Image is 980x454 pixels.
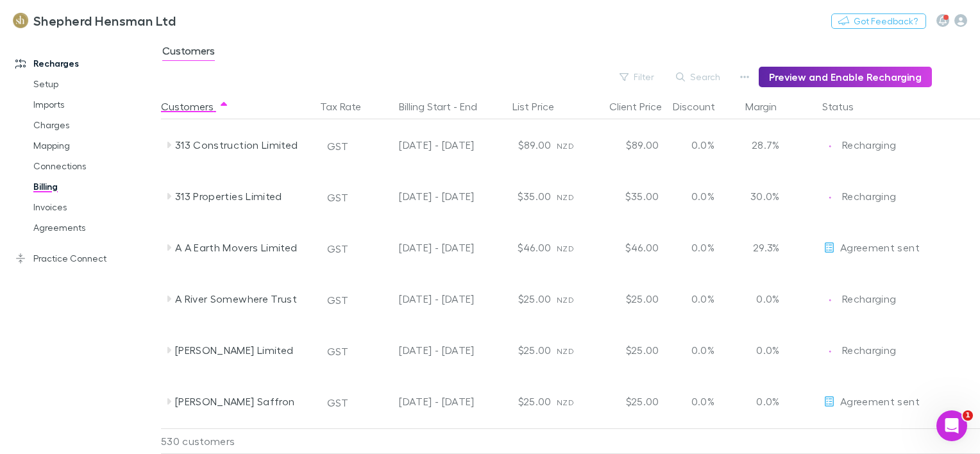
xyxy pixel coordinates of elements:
[162,44,215,61] span: Customers
[822,94,869,119] button: Status
[161,94,229,119] button: Customers
[557,244,574,253] span: NZD
[840,241,920,253] span: Agreement sent
[745,94,792,119] button: Margin
[480,171,557,222] div: $35.00
[175,376,311,427] div: [PERSON_NAME] Saffron
[609,94,677,119] button: Client Price
[369,376,475,427] div: [DATE] - [DATE]
[21,94,168,115] a: Imports
[161,428,315,454] div: 530 customers
[664,324,741,376] div: 0.0%
[21,156,168,176] a: Connections
[963,410,973,421] span: 1
[747,342,780,358] p: 0.0%
[369,324,475,376] div: [DATE] - [DATE]
[831,13,926,29] button: Got Feedback?
[824,191,836,204] img: Recharging
[21,217,168,238] a: Agreements
[480,119,557,171] div: $89.00
[842,190,897,202] span: Recharging
[747,291,780,307] p: 0.0%
[175,119,311,171] div: 313 Construction Limited
[321,290,354,310] button: GST
[587,376,664,427] div: $25.00
[321,136,354,156] button: GST
[3,248,168,269] a: Practice Connect
[321,239,354,259] button: GST
[557,295,574,305] span: NZD
[842,344,897,356] span: Recharging
[840,395,920,407] span: Agreement sent
[175,273,311,324] div: A River Somewhere Trust
[320,94,376,119] button: Tax Rate
[175,222,311,273] div: A A Earth Movers Limited
[369,171,475,222] div: [DATE] - [DATE]
[480,273,557,324] div: $25.00
[175,171,311,222] div: 313 Properties Limited
[747,240,780,255] p: 29.3%
[21,135,168,156] a: Mapping
[321,341,354,362] button: GST
[664,222,741,273] div: 0.0%
[936,410,967,441] iframe: Intercom live chat
[824,294,836,307] img: Recharging
[557,192,574,202] span: NZD
[557,398,574,407] span: NZD
[613,69,662,85] button: Filter
[587,222,664,273] div: $46.00
[842,292,897,305] span: Recharging
[13,13,28,28] img: Shepherd Hensman Ltd's Logo
[670,69,728,85] button: Search
[369,273,475,324] div: [DATE] - [DATE]
[21,176,168,197] a: Billing
[824,140,836,153] img: Recharging
[747,137,780,153] p: 28.7%
[557,346,574,356] span: NZD
[747,189,780,204] p: 30.0%
[480,376,557,427] div: $25.00
[399,94,493,119] button: Billing Start - End
[747,394,780,409] p: 0.0%
[369,222,475,273] div: [DATE] - [DATE]
[664,273,741,324] div: 0.0%
[21,74,168,94] a: Setup
[557,141,574,151] span: NZD
[21,115,168,135] a: Charges
[587,119,664,171] div: $89.00
[664,171,741,222] div: 0.0%
[664,376,741,427] div: 0.0%
[5,5,183,36] a: Shepherd Hensman Ltd
[759,67,932,87] button: Preview and Enable Recharging
[664,119,741,171] div: 0.0%
[587,171,664,222] div: $35.00
[842,139,897,151] span: Recharging
[587,273,664,324] div: $25.00
[321,392,354,413] button: GST
[321,187,354,208] button: GST
[480,324,557,376] div: $25.00
[512,94,570,119] button: List Price
[3,53,168,74] a: Recharges
[175,324,311,376] div: [PERSON_NAME] Limited
[21,197,168,217] a: Invoices
[480,222,557,273] div: $46.00
[369,119,475,171] div: [DATE] - [DATE]
[824,345,836,358] img: Recharging
[33,13,176,28] h3: Shepherd Hensman Ltd
[673,94,731,119] button: Discount
[587,324,664,376] div: $25.00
